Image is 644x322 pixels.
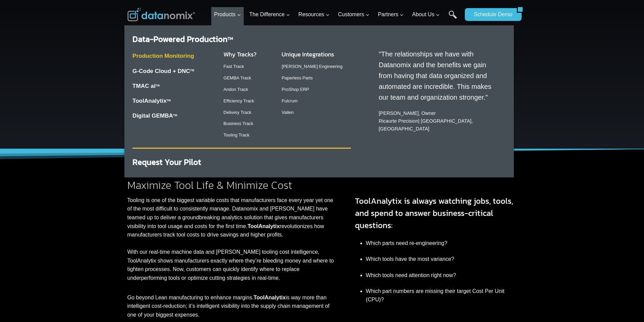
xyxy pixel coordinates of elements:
p: Tooling is one of the biggest variable costs that manufacturers face every year yet one of the mo... [127,196,336,282]
a: Efficiency Track [223,98,254,103]
a: TM [167,99,171,102]
a: [PERSON_NAME] Engineering [282,64,342,69]
a: Production Monitoring [133,53,194,59]
span: Resources [299,10,330,19]
a: TMAC aiTM [133,83,160,89]
a: GEMBA Track [223,75,251,80]
nav: Primary Navigation [211,4,461,26]
strong: ToolAnalytix [247,223,280,229]
a: Fast Track [223,64,244,69]
a: Vallen [282,110,293,115]
a: Paperless Parts [282,75,313,80]
sup: TM [156,84,160,87]
li: Which tools need attention right now? [366,267,517,283]
li: Which tools have the most variance? [366,251,517,267]
a: Business Track [223,121,253,126]
a: Delivery Track [223,110,251,115]
p: [PERSON_NAME], Owner | [GEOGRAPHIC_DATA], [GEOGRAPHIC_DATA] [379,109,499,133]
a: Request Your Pilot [133,156,201,168]
a: ProShop ERP [282,87,309,92]
a: Why Tracks? [223,50,257,59]
a: Andon Track [223,87,248,92]
li: Which part numbers are missing their target Cost Per Unit (CPU)? [366,283,517,308]
p: Go beyond Lean manufacturing to enhance margins. is way more than intelligent cost-reduction; it’... [127,293,336,319]
a: Ricaurte Precision [379,118,418,124]
p: "The relationships we have with Datanomix and the benefits we gain from having that data organize... [379,49,499,103]
h3: ToolAnalytix is always watching jobs, tools, and spend to answer business-critical questions: [355,195,517,231]
span: The Difference [249,10,290,19]
li: Which parts need re-engineering? [366,236,517,251]
span: Partners [378,10,404,19]
img: Datanomix [127,8,195,21]
a: ToolAnalytix [133,98,167,104]
sup: TM [190,69,194,72]
a: G-Code Cloud + DNCTM [133,68,194,74]
a: Schedule Demo [465,8,517,21]
sup: TM [228,35,233,42]
h3: Unique Integrations [282,50,351,59]
span: About Us [412,10,440,19]
span: Customers [338,10,369,19]
sup: TM [173,114,177,117]
a: Fulcrum [282,98,297,103]
a: Search [449,10,457,26]
h2: Maximize Tool Life & Minimize Cost [127,180,336,191]
a: Tooling Track [223,132,249,138]
a: Digital GEMBATM [133,113,177,119]
a: Data-Powered ProductionTM [133,33,233,45]
strong: ToolAnalytix [254,295,286,300]
span: Products [214,10,241,19]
